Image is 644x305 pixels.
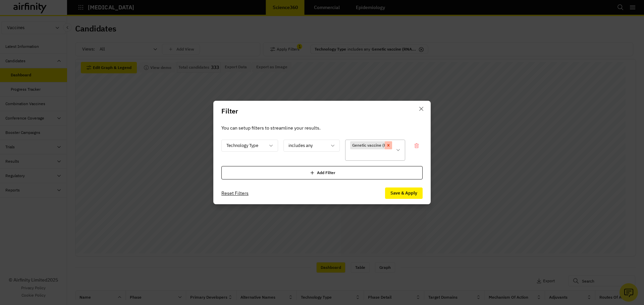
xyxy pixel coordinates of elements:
div: Add Filter [221,166,423,179]
p: Genetic vaccine (RNA) [352,142,393,148]
button: Reset Filters [221,188,249,199]
header: Filter [213,101,431,122]
button: Close [416,103,427,114]
button: Save & Apply [385,187,423,199]
p: You can setup filters to streamline your results. [221,124,423,132]
div: Remove [object Object] [385,141,392,149]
